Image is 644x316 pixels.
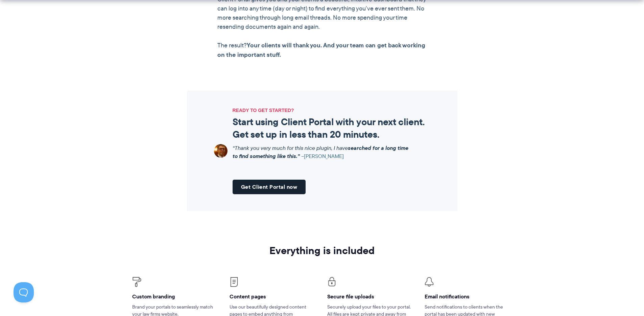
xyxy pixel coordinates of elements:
h4: Secure file uploads [327,293,414,300]
a: Get Client Portal now [233,180,306,194]
strong: Your clients will thank you. And your team can get back working on the important stuff. [217,41,425,59]
cite: –[PERSON_NAME] [301,152,344,160]
img: Client Portal Icons [230,277,239,287]
p: “Thank you very much for this nice plugin, I have [233,144,413,160]
img: Client Portal Icons [132,277,141,287]
iframe: Toggle Customer Support [14,282,34,302]
span: READY TO GET STARTED? [233,108,430,113]
strong: searched for a long time to find something like this.” [233,144,408,160]
img: Client Portal Icon [425,277,434,287]
h4: Content pages [230,293,317,300]
p: The result? [217,41,427,60]
img: Client Portal Icons [327,277,336,286]
h4: Email notifications [425,293,512,300]
h4: Custom branding [132,293,219,300]
h2: Everything is included [132,245,512,256]
h2: Start using Client Portal with your next client. Get set up in less than 20 minutes. [233,116,430,140]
